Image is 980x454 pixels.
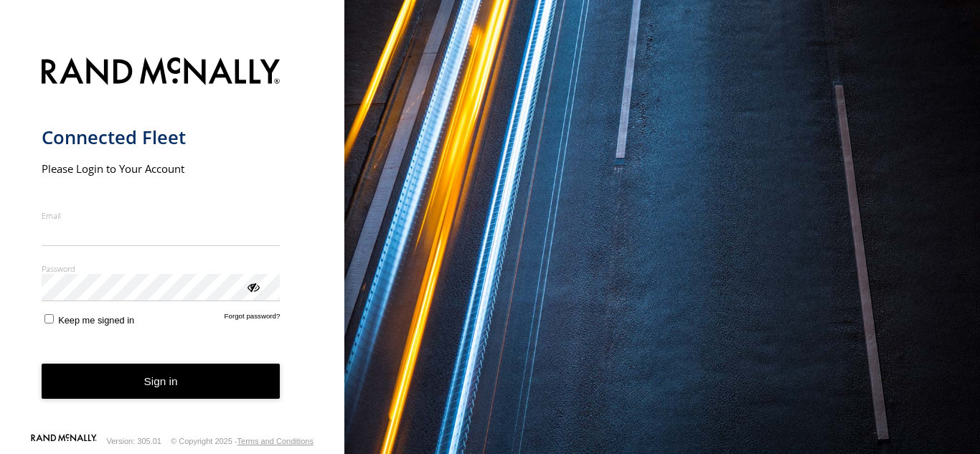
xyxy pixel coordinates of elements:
h1: Connected Fleet [42,126,281,149]
span: Keep me signed in [58,315,134,326]
label: Password [42,263,281,274]
input: Keep me signed in [44,314,54,323]
img: Rand McNally [42,55,281,91]
a: Terms and Conditions [237,437,314,445]
button: Sign in [42,364,281,399]
a: Forgot password? [225,312,281,326]
label: Email [42,210,281,221]
div: ViewPassword [245,279,260,293]
div: © Copyright 2025 - [171,437,314,445]
form: main [42,49,303,432]
h2: Please Login to Your Account [42,161,281,176]
div: Version: 305.01 [107,437,161,445]
a: Visit our Website [31,434,97,448]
